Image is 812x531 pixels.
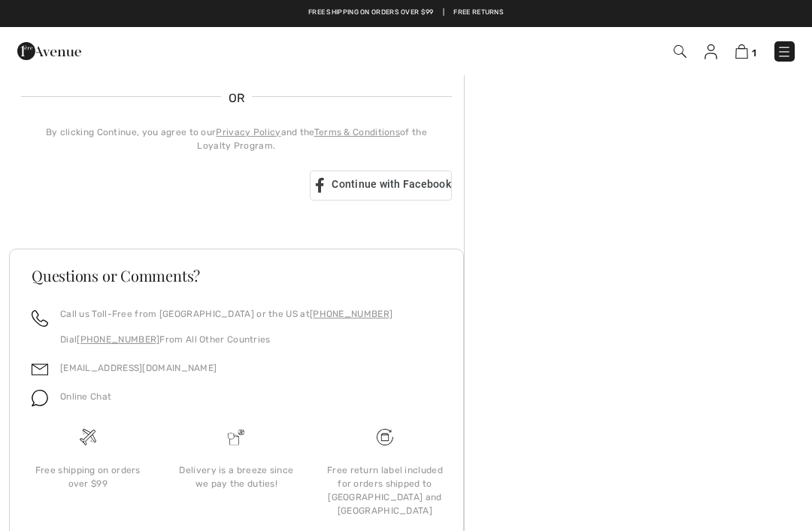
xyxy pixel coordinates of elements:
h3: Questions or Comments? [32,268,441,283]
p: Dial From All Other Countries [60,333,392,346]
a: Continue with Facebook [310,170,452,201]
div: Free return label included for orders shipped to [GEOGRAPHIC_DATA] and [GEOGRAPHIC_DATA] [323,463,447,517]
a: Terms & Conditions [314,127,400,137]
a: Privacy Policy [216,127,280,137]
div: By clicking Continue, you agree to our and the of the Loyalty Program. [21,125,452,152]
img: email [32,361,48,378]
img: Free shipping on orders over $99 [80,429,96,445]
a: [EMAIL_ADDRESS][DOMAIN_NAME] [60,363,217,373]
img: 1ère Avenue [17,36,81,66]
img: Delivery is a breeze since we pay the duties! [228,429,244,445]
a: Free Returns [453,8,504,18]
a: [PHONE_NUMBER] [77,334,159,345]
span: Online Chat [60,391,111,402]
div: Delivery is a breeze since we pay the duties! [174,463,299,490]
a: 1ère Avenue [17,43,81,57]
span: | [443,8,444,18]
a: [PHONE_NUMBER] [310,309,392,319]
div: Sign in with Google. Opens in new tab [21,169,298,202]
iframe: Sign in with Google Dialog [503,15,797,222]
a: Free shipping on orders over $99 [308,8,434,18]
img: call [32,310,48,327]
iframe: Sign in with Google Button [14,169,305,202]
img: chat [32,390,48,406]
img: Free shipping on orders over $99 [377,429,393,445]
div: Free shipping on orders over $99 [26,463,150,490]
span: Continue with Facebook [332,178,451,190]
span: OR [221,89,253,107]
p: Call us Toll-Free from [GEOGRAPHIC_DATA] or the US at [60,307,392,321]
